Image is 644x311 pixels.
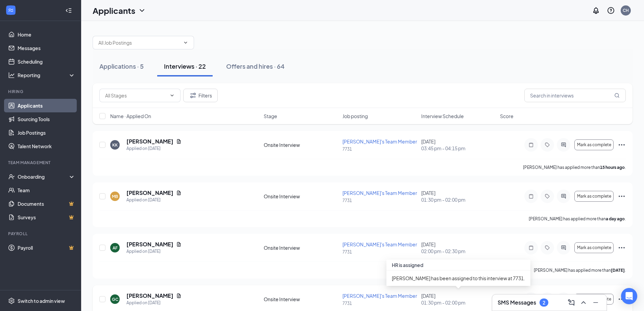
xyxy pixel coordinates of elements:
b: 15 hours ago [600,165,625,170]
input: All Stages [105,92,167,99]
b: [DATE] [611,268,625,273]
svg: ActiveChat [559,245,568,250]
div: Applications · 5 [99,62,144,70]
a: Sourcing Tools [18,112,75,126]
a: PayrollCrown [18,241,75,254]
svg: ActiveChat [559,142,568,148]
button: Filter Filters [183,89,218,102]
svg: ComposeMessage [567,298,575,307]
a: Talent Network [18,139,75,153]
h5: [PERSON_NAME] [126,138,173,145]
span: Stage [264,113,277,119]
input: Search in interviews [524,89,626,102]
h3: SMS Messages [498,299,536,306]
div: Onsite Interview [264,296,338,303]
span: HR is assigned [392,262,423,268]
svg: MagnifyingGlass [614,93,620,98]
div: Onboarding [18,173,70,180]
div: [DATE] [421,241,496,254]
div: Applied on [DATE] [126,145,182,152]
a: Home [18,28,75,41]
span: [PERSON_NAME] has been assigned to this interview at 7731. [392,275,525,281]
svg: Filter [189,91,197,99]
svg: Document [176,139,182,144]
div: Interviews · 22 [164,62,206,70]
div: Open Intercom Messenger [621,288,637,304]
span: [PERSON_NAME]'s Team Member [342,241,417,247]
a: Applicants [18,99,75,112]
span: 01:30 pm - 02:00 pm [421,299,496,306]
div: Payroll [8,231,74,237]
svg: Ellipses [618,192,626,200]
svg: Document [176,190,182,196]
div: Offers and hires · 64 [226,62,285,70]
button: Mark as complete [574,191,614,202]
a: SurveysCrown [18,210,75,224]
svg: QuestionInfo [607,6,615,15]
p: [PERSON_NAME] has applied more than . [534,267,626,273]
a: Messages [18,41,75,55]
span: Mark as complete [577,142,611,147]
h5: [PERSON_NAME] [126,241,173,248]
span: Mark as complete [577,194,611,199]
svg: Collapse [65,7,72,14]
svg: WorkstreamLogo [7,7,14,14]
div: [DATE] [421,138,496,152]
span: Mark as complete [577,245,611,250]
button: Mark as complete [574,139,614,150]
p: 7731 [342,301,417,306]
svg: ActiveChat [559,194,568,199]
div: Team Management [8,160,74,165]
div: GC [112,296,118,302]
a: Job Postings [18,126,75,139]
svg: Tag [543,142,551,148]
div: Reporting [18,72,76,79]
a: DocumentsCrown [18,197,75,210]
span: [PERSON_NAME]'s Team Member [342,190,417,196]
svg: Analysis [8,72,15,79]
svg: Minimize [592,298,600,307]
div: Applied on [DATE] [126,299,182,306]
svg: Note [527,245,535,250]
svg: ChevronUp [579,298,588,307]
svg: Document [176,293,182,298]
div: Switch to admin view [18,297,65,304]
div: Onsite Interview [264,141,338,148]
svg: Tag [543,245,551,250]
h5: [PERSON_NAME] [126,189,173,197]
span: 03:45 pm - 04:15 pm [421,145,496,152]
button: Mark as complete [574,294,614,305]
span: 02:00 pm - 02:30 pm [421,248,496,254]
svg: Note [527,194,535,199]
p: [PERSON_NAME] has applied more than . [523,164,626,170]
span: [PERSON_NAME]'s Team Member [342,293,417,299]
div: [DATE] [421,190,496,203]
svg: Notifications [592,6,600,15]
div: 2 [543,300,545,306]
svg: Settings [8,297,15,304]
p: 7731 [342,146,417,152]
svg: Note [527,142,535,148]
svg: Ellipses [618,141,626,149]
a: Scheduling [18,55,75,68]
span: Interview Schedule [421,113,464,119]
svg: ChevronDown [169,93,175,98]
span: Name · Applied On [110,113,151,119]
input: All Job Postings [98,39,180,46]
button: ChevronUp [578,297,589,308]
button: Mark as complete [574,242,614,253]
a: Team [18,183,75,197]
svg: Ellipses [618,295,626,303]
svg: ChevronDown [183,40,188,45]
span: Score [500,113,514,119]
div: KK [112,142,118,148]
div: Applied on [DATE] [126,197,182,203]
p: 7731 [342,198,417,203]
span: [PERSON_NAME]'s Team Member [342,138,417,145]
span: Job posting [342,113,368,119]
p: 7731 [342,249,417,255]
div: Applied on [DATE] [126,248,182,255]
svg: ChevronDown [138,6,146,15]
div: MB [112,194,118,199]
button: ComposeMessage [566,297,577,308]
